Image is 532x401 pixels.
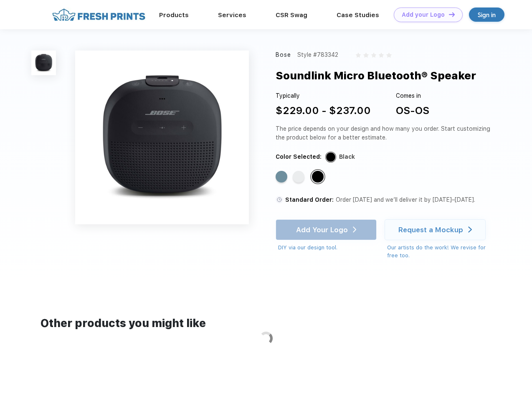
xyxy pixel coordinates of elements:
[276,51,291,59] div: Bose
[218,11,246,19] a: Services
[356,53,361,58] img: gray_star.svg
[371,53,376,58] img: gray_star.svg
[293,171,304,183] div: White Smoke
[396,103,429,118] div: OS-OS
[398,226,463,234] div: Request a Mockup
[41,315,491,332] div: Other products you might like
[386,53,391,58] img: gray_star.svg
[276,196,283,203] img: standard order
[449,12,455,17] img: DT
[276,124,494,142] div: The price depends on your design and how many you order. Start customizing the product below for ...
[312,171,324,183] div: Black
[276,152,322,161] div: Color Selected:
[363,53,368,58] img: gray_star.svg
[469,8,504,22] a: Sign in
[75,51,249,224] img: func=resize&h=640
[297,51,338,59] div: Style #783342
[276,103,371,118] div: $229.00 - $237.00
[379,53,384,58] img: gray_star.svg
[387,244,494,260] div: Our artists do the work! We revise for free too.
[478,10,496,20] div: Sign in
[159,11,189,19] a: Products
[276,11,307,19] a: CSR Swag
[276,171,287,183] div: Stone Blue
[285,196,334,203] span: Standard Order:
[278,244,377,252] div: DIY via our design tool.
[336,196,475,203] span: Order [DATE] and we’ll deliver it by [DATE]–[DATE].
[276,91,371,100] div: Typically
[339,152,355,161] div: Black
[396,91,429,100] div: Comes in
[468,226,472,233] img: white arrow
[402,11,445,18] div: Add your Logo
[31,51,56,75] img: func=resize&h=100
[276,68,476,84] div: Soundlink Micro Bluetooth® Speaker
[50,8,148,22] img: fo%20logo%202.webp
